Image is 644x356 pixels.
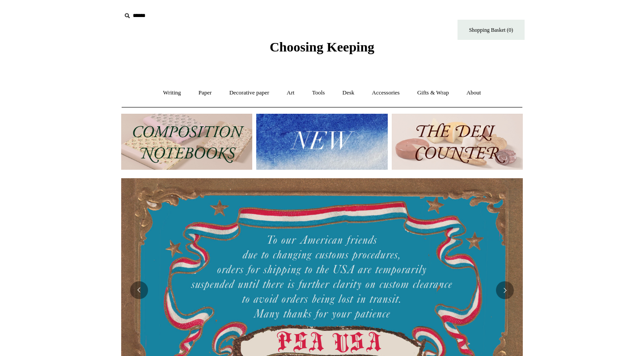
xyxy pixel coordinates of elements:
[256,114,387,170] img: New.jpg__PID:f73bdf93-380a-4a35-bcfe-7823039498e1
[458,81,489,105] a: About
[270,47,374,53] a: Choosing Keeping
[191,81,220,105] a: Paper
[409,81,457,105] a: Gifts & Wrap
[458,20,525,40] a: Shopping Basket (0)
[130,281,148,299] button: Previous
[155,81,189,105] a: Writing
[270,39,374,54] span: Choosing Keeping
[121,114,252,170] img: 202302 Composition ledgers.jpg__PID:69722ee6-fa44-49dd-a067-31375e5d54ec
[364,81,408,105] a: Accessories
[496,281,514,299] button: Next
[335,81,363,105] a: Desk
[304,81,333,105] a: Tools
[392,114,523,170] img: The Deli Counter
[221,81,277,105] a: Decorative paper
[279,81,302,105] a: Art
